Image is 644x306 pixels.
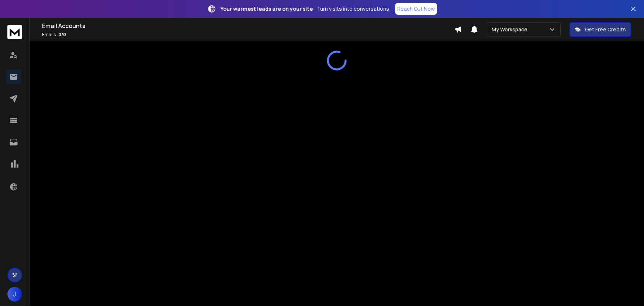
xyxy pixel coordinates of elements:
p: Emails : [42,32,454,38]
p: Reach Out Now [397,5,435,13]
button: J [7,287,22,302]
a: Reach Out Now [395,3,437,15]
p: My Workspace [492,26,530,33]
h1: Email Accounts [42,21,454,30]
button: Get Free Credits [569,22,631,37]
p: Get Free Credits [585,26,626,33]
p: – Turn visits into conversations [221,5,389,13]
strong: Your warmest leads are on your site [221,5,313,12]
img: logo [7,25,22,39]
span: 0 / 0 [58,31,66,38]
